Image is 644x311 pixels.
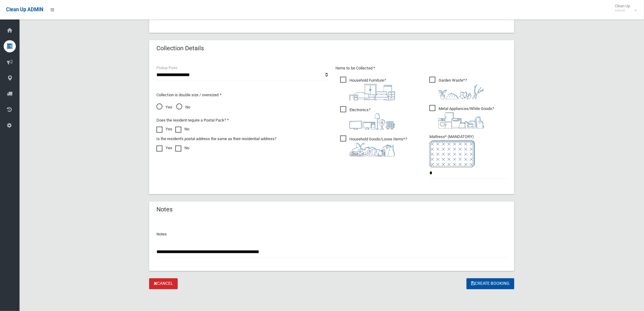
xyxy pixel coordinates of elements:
[439,106,494,129] i: ?
[439,84,484,99] img: 4fd8a5c772b2c999c83690221e5242e0.png
[615,8,630,13] small: Admin
[156,91,328,99] p: Collection is double size / oversized *
[439,78,484,99] i: ?
[429,134,507,168] span: Mattress* (MANDATORY)
[335,65,507,72] p: Items to be Collected *
[467,278,514,290] button: Create Booking
[156,125,172,133] label: Yes
[156,104,172,111] span: Yes
[175,144,189,152] label: No
[156,117,229,124] label: Does the resident require a Postal Pack? *
[149,42,211,54] header: Collection Details
[349,78,395,101] i: ?
[149,278,178,290] a: Cancel
[349,137,407,157] i: ?
[429,77,484,99] span: Garden Waste*
[349,114,395,130] img: 394712a680b73dbc3d2a6a3a7ffe5a07.png
[429,140,475,168] img: e7408bece873d2c1783593a074e5cb2f.png
[156,135,276,143] label: Is the resident's postal address the same as their residential address?
[340,106,395,130] span: Electronics
[612,4,636,13] span: Clean Up
[6,7,43,12] span: Clean Up ADMIN
[149,204,180,216] header: Notes
[349,143,395,157] img: b13cc3517677393f34c0a387616ef184.png
[349,84,395,101] img: aa9efdbe659d29b613fca23ba79d85cb.png
[429,105,494,129] span: Metal Appliances/White Goods
[439,112,484,129] img: 36c1b0289cb1767239cdd3de9e694f19.png
[340,136,407,157] span: Household Goods/Loose Items*
[156,231,507,238] p: Notes
[349,108,395,130] i: ?
[176,104,190,111] span: No
[340,77,395,101] span: Household Furniture
[156,144,172,152] label: Yes
[175,125,189,133] label: No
